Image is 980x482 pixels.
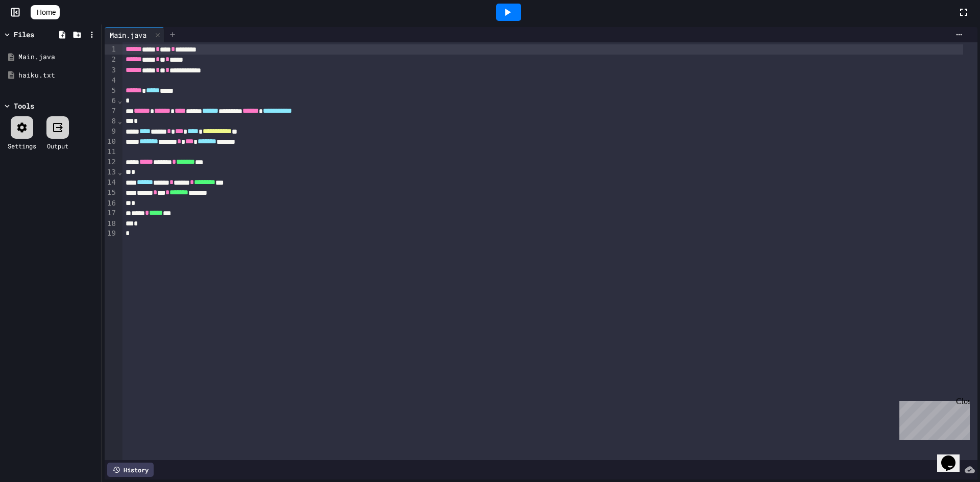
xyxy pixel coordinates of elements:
div: Tools [14,100,34,111]
div: 17 [105,208,117,218]
iframe: chat widget [937,441,970,472]
div: 15 [105,188,117,198]
div: 10 [105,137,117,147]
div: Main.java [18,52,98,62]
div: 8 [105,116,117,126]
div: 9 [105,126,117,137]
div: 3 [105,65,117,75]
div: 5 [105,86,117,96]
div: 14 [105,177,117,188]
div: 16 [105,198,117,209]
div: 18 [105,219,117,229]
div: Settings [8,141,36,150]
iframe: chat widget [895,397,970,440]
div: 11 [105,147,117,157]
span: Home [37,7,56,17]
span: Fold line [117,96,122,105]
div: haiku.txt [18,70,98,81]
a: Home [31,5,60,19]
div: 7 [105,106,117,116]
div: 12 [105,157,117,167]
span: Fold line [117,168,122,176]
div: Main.java [105,27,164,42]
div: 19 [105,229,117,239]
div: 1 [105,44,117,55]
span: Fold line [117,117,122,125]
div: Files [14,29,34,40]
div: Output [47,141,68,150]
div: 4 [105,75,117,86]
div: 2 [105,55,117,65]
div: 13 [105,167,117,177]
div: Main.java [105,30,152,40]
div: 6 [105,96,117,106]
div: Chat with us now!Close [4,4,70,65]
div: History [107,463,154,477]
